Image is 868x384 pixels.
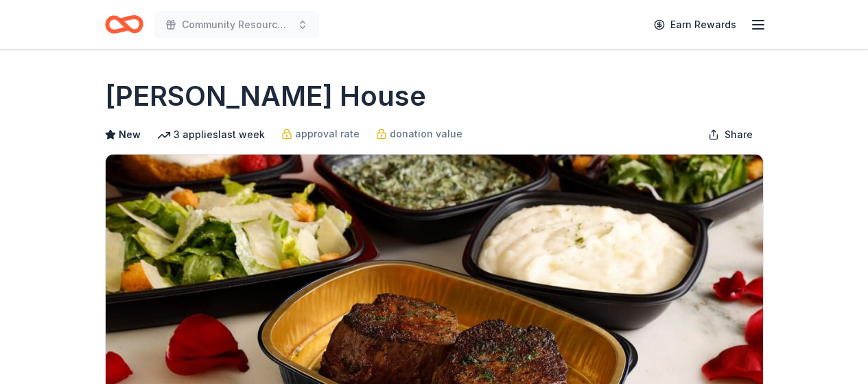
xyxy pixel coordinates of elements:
[376,126,462,142] a: donation value
[646,12,744,37] a: Earn Rewards
[390,126,462,142] span: donation value
[105,8,143,41] a: Home
[105,77,426,115] h1: [PERSON_NAME] House
[725,126,753,143] span: Share
[157,126,265,143] div: 3 applies last week
[697,121,764,148] button: Share
[119,126,141,143] span: New
[281,126,360,142] a: approval rate
[182,16,292,33] span: Community Resource Fair
[154,11,319,38] button: Community Resource Fair
[295,126,360,142] span: approval rate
